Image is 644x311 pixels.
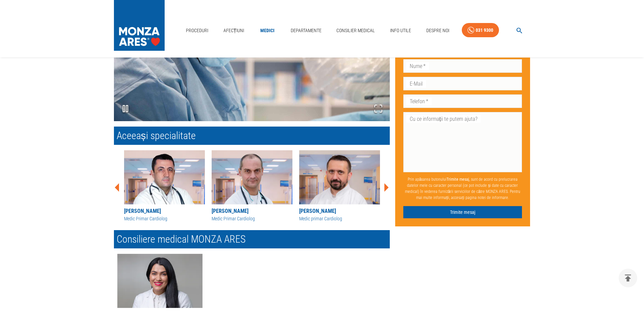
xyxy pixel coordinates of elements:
[299,150,380,222] a: [PERSON_NAME]Medic primar Cardiolog
[124,215,205,222] div: Medic Primar Cardiolog
[212,215,292,222] div: Medic Primar Cardiolog
[124,207,205,215] div: [PERSON_NAME]
[619,269,637,287] button: delete
[299,215,380,222] div: Medic primar Cardiolog
[212,207,292,215] div: [PERSON_NAME]
[334,24,378,38] a: Consilier Medical
[447,177,469,181] b: Trimite mesaj
[114,97,137,121] button: Play or Pause Slideshow
[117,254,202,308] img: Roxana Giurgiu
[114,127,390,145] h2: Aceeași specialitate
[124,150,205,222] a: [PERSON_NAME]Medic Primar Cardiolog
[257,24,278,38] a: Medici
[299,207,380,215] div: [PERSON_NAME]
[212,150,292,204] img: Dr. Radu Roșu
[462,23,499,38] a: 031 9300
[221,24,247,38] a: Afecțiuni
[288,24,324,38] a: Departamente
[212,150,292,222] a: [PERSON_NAME]Medic Primar Cardiolog
[403,206,522,218] button: Trimite mesaj
[476,26,493,35] div: 031 9300
[183,24,211,38] a: Proceduri
[387,24,414,38] a: Info Utile
[403,173,522,203] p: Prin apăsarea butonului , sunt de acord cu prelucrarea datelor mele cu caracter personal (ce pot ...
[114,230,390,248] h2: Consiliere medical MONZA ARES
[367,97,390,121] button: Open Fullscreen
[424,24,452,38] a: Despre Noi
[124,150,205,204] img: Dr. Marius Andronache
